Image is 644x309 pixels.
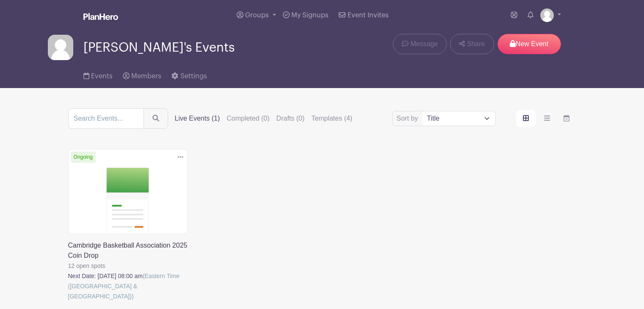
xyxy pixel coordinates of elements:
[68,108,144,129] input: Search Events...
[83,61,113,88] a: Events
[131,73,161,80] span: Members
[540,8,554,22] img: default-ce2991bfa6775e67f084385cd625a349d9dcbb7a52a09fb2fda1e96e2d18dcdb.png
[516,110,576,127] div: order and view
[91,73,113,80] span: Events
[450,34,494,54] a: Share
[180,73,207,80] span: Settings
[311,113,352,124] label: Templates (4)
[498,34,561,54] p: New Event
[83,13,118,20] img: logo_white-6c42ec7e38ccf1d336a20a19083b03d10ae64f83f12c07503d8b9e83406b4c7d.svg
[171,61,207,88] a: Settings
[83,41,235,55] span: [PERSON_NAME]'s Events
[48,35,73,60] img: default-ce2991bfa6775e67f084385cd625a349d9dcbb7a52a09fb2fda1e96e2d18dcdb.png
[227,113,269,124] label: Completed (0)
[410,39,438,49] span: Message
[123,61,161,88] a: Members
[291,12,329,19] span: My Signups
[467,39,485,49] span: Share
[348,12,389,19] span: Event Invites
[397,113,421,124] label: Sort by
[393,34,447,54] a: Message
[175,113,353,124] div: filters
[245,12,269,19] span: Groups
[276,113,305,124] label: Drafts (0)
[175,113,220,124] label: Live Events (1)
